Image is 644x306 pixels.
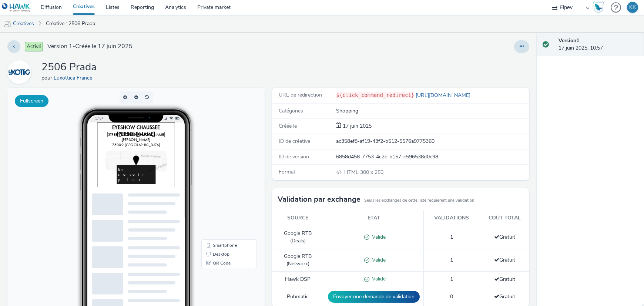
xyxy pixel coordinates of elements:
img: Hawk Academy [593,1,604,13]
button: Fullscreen [15,95,48,107]
span: Gratuit [494,276,515,283]
th: Etat [324,211,423,226]
a: Luxottica France [7,68,34,75]
span: QR Code [205,173,223,178]
span: 300 x 250 [344,169,384,176]
span: Valide [369,256,386,263]
img: undefined Logo [2,3,30,12]
span: Desktop [205,164,222,169]
div: 6858d458-7753-4c2c-b157-c596538d0c98 [336,153,529,161]
div: KK [629,2,636,13]
span: Catégories [279,107,303,114]
span: 1 [450,276,453,283]
span: Activé [25,42,43,51]
span: Créée le [279,122,297,130]
a: Créative : 2506 Prada [42,15,99,33]
h1: 2506 Prada [41,60,97,74]
th: Validations [423,211,480,226]
th: Coût total [480,211,529,226]
span: Gratuit [494,233,515,241]
img: mobile [4,20,11,28]
a: Hawk Academy [593,1,607,13]
div: [STREET_ADDRESS][PERSON_NAME] [PERSON_NAME] 75009 [GEOGRAPHIC_DATA] [6,14,105,36]
span: 1 [450,256,453,263]
span: HTML [345,169,360,176]
td: Hawk DSP [272,272,324,287]
span: 17:07 [88,28,96,33]
span: Smartphone [205,155,229,160]
a: [URL][DOMAIN_NAME] [414,92,473,99]
td: Google RTB (Network) [272,249,324,272]
a: Luxottica France [54,74,95,81]
h3: Validation par exchange [278,194,360,205]
span: 17 juin 2025 [342,122,372,130]
td: Google RTB (Deals) [272,226,324,249]
li: QR Code [195,171,248,180]
img: Luxottica France [9,61,30,83]
span: Format [279,168,295,175]
code: ${click_command_redirect} [336,92,415,98]
span: URL de redirection [279,91,322,98]
span: Gratuit [494,293,515,300]
small: Seuls les exchanges de cette liste requièrent une validation [364,198,474,204]
span: ID de créative [279,138,310,145]
span: ID de version [279,153,309,160]
span: 0 [450,293,453,300]
div: En savoir plus [28,61,83,88]
button: Envoyer une demande de validation [328,291,420,303]
div: Shopping [336,107,529,115]
strong: Version 1 [559,37,579,44]
span: Valide [369,233,386,241]
span: 1 [450,233,453,241]
div: ac358ef8-af19-43f2-b512-5576a9775360 [336,138,529,145]
div: Création 17 juin 2025, 10:57 [342,122,372,130]
div: EYESHOW CHAUSSEE [PERSON_NAME] [6,2,105,21]
li: Smartphone [195,153,248,162]
span: Gratuit [494,256,515,263]
th: Source [272,211,324,226]
div: 17 juin 2025, 10:57 [559,37,638,52]
li: Desktop [195,162,248,171]
span: Version 1 - Créée le 17 juin 2025 [47,42,133,51]
span: pour [41,74,54,81]
span: Valide [369,275,386,282]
